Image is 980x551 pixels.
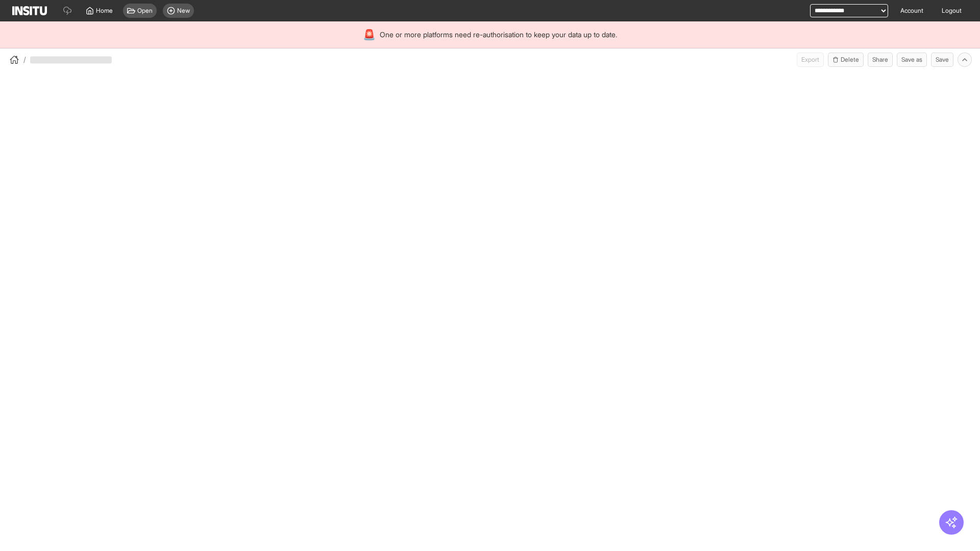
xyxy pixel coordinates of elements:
[137,7,153,15] span: Open
[23,55,26,65] span: /
[363,28,376,42] div: 🚨
[797,53,824,67] button: Export
[177,7,190,15] span: New
[868,53,893,67] button: Share
[96,7,113,15] span: Home
[897,53,927,67] button: Save as
[8,54,26,66] button: /
[12,6,47,15] img: Logo
[931,53,953,67] button: Save
[797,53,824,67] span: Can currently only export from Insights reports.
[828,53,864,67] button: Delete
[380,30,617,40] span: One or more platforms need re-authorisation to keep your data up to date.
